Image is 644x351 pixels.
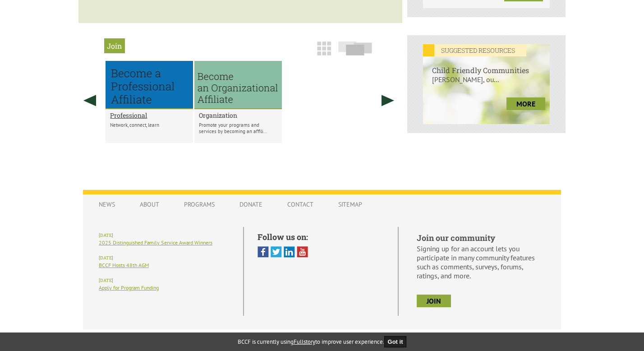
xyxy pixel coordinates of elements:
a: BCCF Hosts 48th AGM [99,262,149,268]
button: Got it [384,336,407,347]
a: Professional [110,111,189,120]
p: [PERSON_NAME], ou... [423,75,550,93]
h6: [DATE] [99,277,230,283]
em: SUGGESTED RESOURCES [423,44,526,56]
a: Donate [230,196,271,213]
a: join [417,295,451,307]
img: Twitter [271,246,282,258]
h6: Child Friendly Communities [423,56,550,75]
a: News [90,196,124,213]
a: more [506,97,545,110]
img: You Tube [297,246,308,258]
a: Contact [278,196,322,213]
a: Programs [175,196,224,213]
img: Facebook [258,246,269,258]
a: Grid View [314,46,334,60]
li: Organization [194,61,282,143]
h6: [DATE] [99,232,230,238]
p: Network, connect, learn [110,122,189,128]
a: Sitemap [329,196,371,213]
h5: Follow us on: [258,231,384,242]
a: Fullstory [294,338,315,346]
p: Promote your programs and services by becoming an affili... [199,122,277,134]
img: Linked In [284,246,295,258]
li: Professional [106,61,193,143]
h5: Join our community [417,232,545,243]
a: Apply for Program Funding [99,284,159,291]
a: Organization [199,111,277,120]
h6: [DATE] [99,255,230,261]
img: slide-icon.png [338,41,372,55]
h2: Join [104,38,125,53]
a: 2025 Distinguished Family Service Award Winners [99,239,212,246]
p: Signing up for an account lets you participate in many community features such as comments, surve... [417,244,545,280]
a: Slide View [336,46,375,60]
img: grid-icon.png [317,42,331,55]
a: About [131,196,168,213]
